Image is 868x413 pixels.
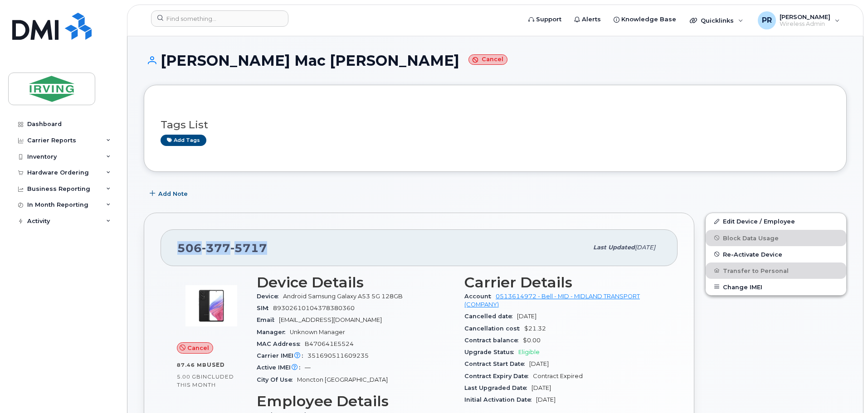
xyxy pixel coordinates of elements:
small: Cancel [468,54,507,65]
span: 5717 [230,241,267,255]
span: MAC Address [257,340,305,347]
span: Manager [257,329,290,335]
span: Moncton [GEOGRAPHIC_DATA] [297,376,388,383]
span: Account [464,293,496,300]
button: Block Data Usage [706,230,846,246]
span: Device [257,293,283,300]
span: [DATE] [529,360,549,367]
span: 89302610104378380360 [273,305,355,311]
button: Change IMEI [706,279,846,295]
span: Active IMEI [257,364,305,371]
span: Re-Activate Device [723,251,782,258]
button: Transfer to Personal [706,262,846,279]
span: Add Note [158,189,188,198]
span: Cancelled date [464,313,517,320]
span: [EMAIL_ADDRESS][DOMAIN_NAME] [279,316,382,323]
span: 5.00 GB [177,374,201,380]
span: 87.46 MB [177,362,207,368]
span: Cancellation cost [464,325,524,332]
button: Re-Activate Device [706,246,846,262]
span: 506 [177,241,267,255]
span: Contract Start Date [464,360,529,367]
span: $0.00 [523,337,541,344]
h3: Employee Details [257,393,454,409]
span: Carrier IMEI [257,352,307,359]
span: Cancel [187,344,209,352]
span: Initial Activation Date [464,396,536,403]
span: 377 [202,241,230,255]
span: [DATE] [635,244,655,251]
span: [DATE] [536,396,556,403]
span: Unknown Manager [290,329,345,335]
h3: Tags List [161,119,830,131]
span: Last updated [593,244,635,251]
span: used [207,361,225,368]
span: Contract balance [464,337,523,344]
span: Eligible [518,349,540,355]
span: included this month [177,373,234,388]
span: 351690511609235 [307,352,369,359]
span: Upgrade Status [464,349,518,355]
span: Email [257,316,279,323]
span: — [305,364,311,371]
span: Last Upgraded Date [464,384,532,391]
span: [DATE] [532,384,551,391]
img: image20231002-3703462-kjv75p.jpeg [184,279,239,333]
h3: Device Details [257,274,454,291]
span: Contract Expired [533,373,583,379]
span: Contract Expiry Date [464,373,533,379]
h3: Carrier Details [464,274,661,291]
span: City Of Use [257,376,297,383]
button: Add Note [144,185,195,202]
span: SIM [257,305,273,311]
span: $21.32 [524,325,546,332]
a: Edit Device / Employee [706,213,846,229]
a: Add tags [161,135,206,146]
a: 0513614972 - Bell - MID - MIDLAND TRANSPORT (COMPANY) [464,293,640,308]
span: Android Samsung Galaxy A53 5G 128GB [283,293,403,300]
span: [DATE] [517,313,536,320]
span: B470641E5524 [305,340,354,347]
h1: [PERSON_NAME] Mac [PERSON_NAME] [144,53,847,68]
